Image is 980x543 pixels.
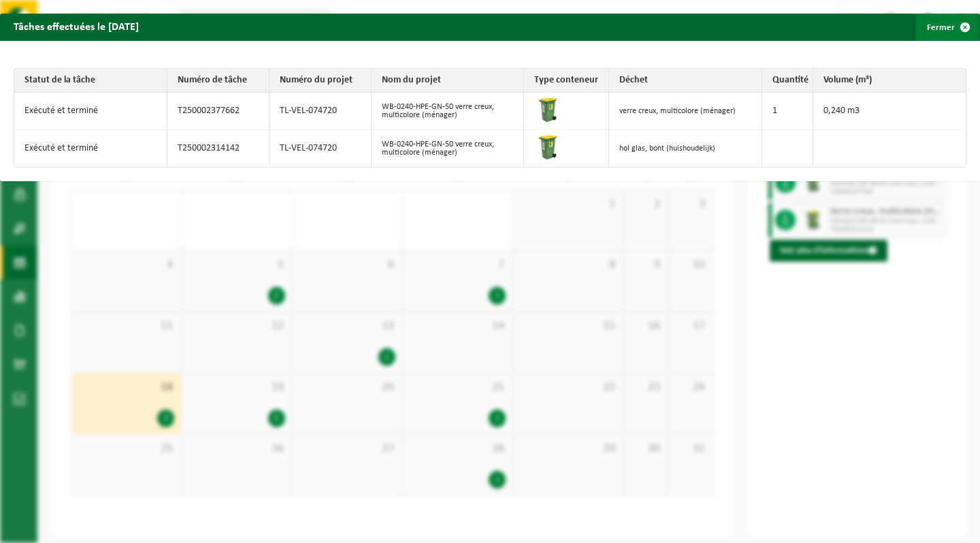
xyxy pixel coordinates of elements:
[534,134,561,161] img: WB-0240-HPE-GN-50
[609,69,762,93] th: Déchet
[372,93,525,130] td: WB-0240-HPE-GN-50 verre creux, multicolore (ménager)
[813,69,966,93] th: Volume (m³)
[609,93,762,130] td: verre creux, multicolore (ménager)
[372,130,525,167] td: WB-0240-HPE-GN-50 verre creux, multicolore (ménager)
[534,96,561,123] img: WB-0240-HPE-GN-50
[269,93,372,130] td: TL-VEL-074720
[167,69,269,93] th: Numéro de tâche
[524,69,609,93] th: Type conteneur
[372,69,525,93] th: Nom du projet
[167,130,269,167] td: T250002314142
[762,93,813,130] td: 1
[14,93,167,130] td: Exécuté et terminé
[813,93,966,130] td: 0,240 m3
[269,69,372,93] th: Numéro du projet
[609,130,762,167] td: hol glas, bont (huishoudelijk)
[762,69,813,93] th: Quantité
[269,130,372,167] td: TL-VEL-074720
[916,14,979,41] button: Fermer
[14,69,167,93] th: Statut de la tâche
[14,130,167,167] td: Exécuté et terminé
[167,93,269,130] td: T250002377662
